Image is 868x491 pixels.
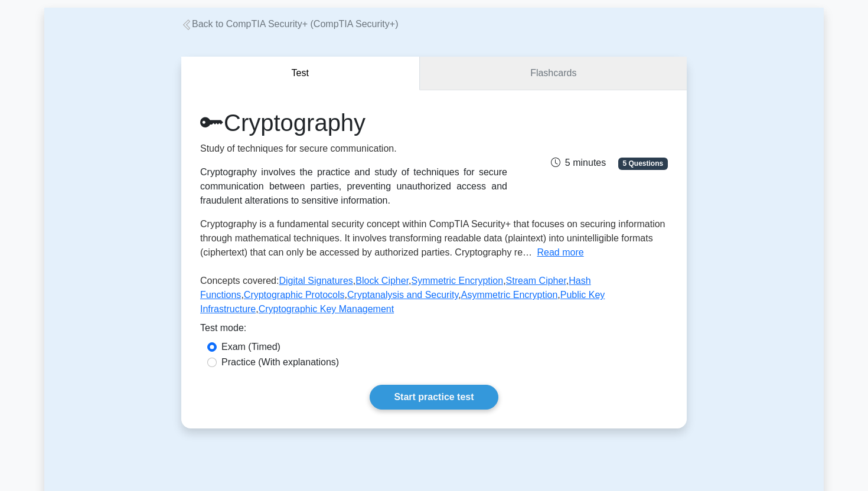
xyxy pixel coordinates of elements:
[221,355,339,369] label: Practice (With explanations)
[200,142,507,156] p: Study of techniques for secure communication.
[221,340,280,354] label: Exam (Timed)
[412,276,504,286] a: Symmetric Encryption
[551,158,606,168] span: 5 minutes
[200,219,665,257] span: Cryptography is a fundamental security concept within CompTIA Security+ that focuses on securing ...
[370,385,498,410] a: Start practice test
[200,165,507,208] div: Cryptography involves the practice and study of techniques for secure communication between parti...
[506,276,566,286] a: Stream Cipher
[618,158,668,169] span: 5 Questions
[181,19,398,29] a: Back to CompTIA Security+ (CompTIA Security+)
[244,290,345,300] a: Cryptographic Protocols
[355,276,409,286] a: Block Cipher
[347,290,458,300] a: Cryptanalysis and Security
[200,109,507,137] h1: Cryptography
[200,321,668,340] div: Test mode:
[181,57,420,90] button: Test
[420,57,687,90] a: Flashcards
[461,290,558,300] a: Asymmetric Encryption
[279,276,353,286] a: Digital Signatures
[259,304,394,314] a: Cryptographic Key Management
[200,274,668,321] p: Concepts covered: , , , , , , , , ,
[537,245,584,260] button: Read more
